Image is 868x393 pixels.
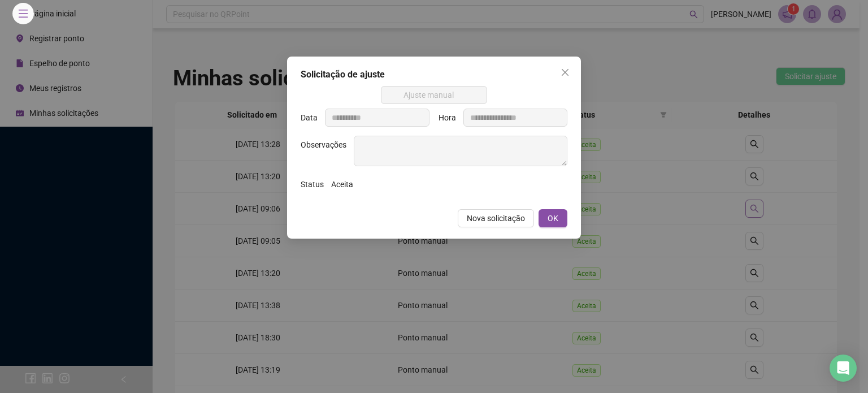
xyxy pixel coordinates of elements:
[458,209,534,227] button: Nova solicitação
[331,178,429,191] div: Aceita
[301,175,331,193] label: Status
[556,63,574,81] button: Close
[561,68,570,77] span: close
[388,87,481,103] span: Ajuste manual
[467,212,525,224] span: Nova solicitação
[301,109,325,127] label: Data
[18,8,28,19] span: menu
[301,68,567,81] div: Solicitação de ajuste
[439,109,463,127] label: Hora
[830,355,857,382] div: Open Intercom Messenger
[539,209,567,227] button: OK
[548,212,558,224] span: OK
[301,136,354,154] label: Observações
